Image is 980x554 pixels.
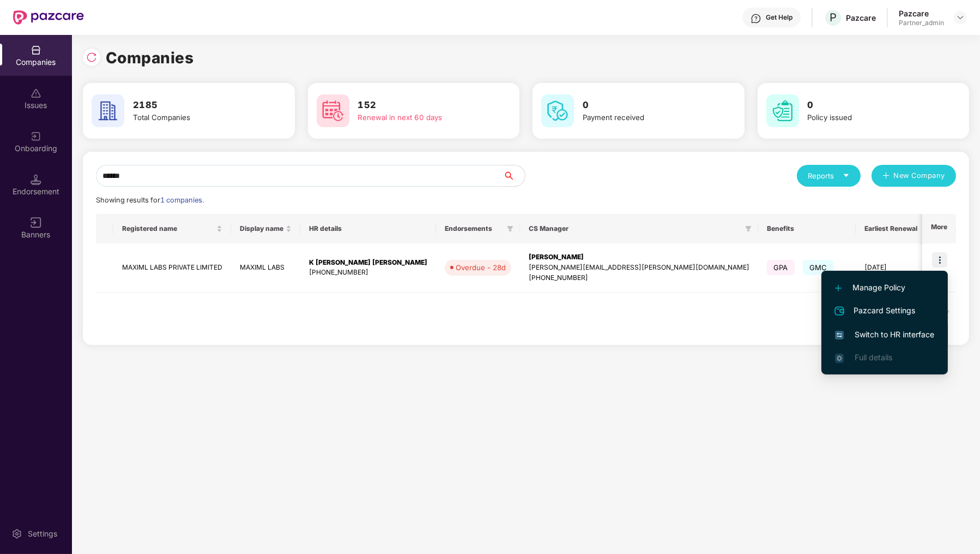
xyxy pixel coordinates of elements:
img: New Pazcare Logo [13,10,84,25]
th: Display name [231,214,300,243]
span: GPA [767,260,795,275]
img: svg+xml;base64,PHN2ZyB4bWxucz0iaHR0cDovL3d3dy53My5vcmcvMjAwMC9zdmciIHdpZHRoPSI2MCIgaGVpZ2h0PSI2MC... [317,94,349,127]
h1: Companies [106,46,194,70]
th: More [922,214,956,243]
span: plus [882,172,890,181]
img: svg+xml;base64,PHN2ZyBpZD0iQ29tcGFuaWVzIiB4bWxucz0iaHR0cDovL3d3dy53My5vcmcvMjAwMC9zdmciIHdpZHRoPS... [31,45,41,56]
span: New Company [894,170,946,181]
img: svg+xml;base64,PHN2ZyBpZD0iUmVsb2FkLTMyeDMyIiB4bWxucz0iaHR0cDovL3d3dy53My5vcmcvMjAwMC9zdmciIHdpZH... [86,52,97,63]
span: Switch to HR interface [835,329,934,341]
th: Benefits [758,214,856,243]
th: Earliest Renewal [856,214,926,243]
img: svg+xml;base64,PHN2ZyB3aWR0aD0iMjAiIGhlaWdodD0iMjAiIHZpZXdCb3g9IjAgMCAyMCAyMCIgZmlsbD0ibm9uZSIgeG... [31,131,41,142]
span: Registered name [122,224,214,233]
img: svg+xml;base64,PHN2ZyBpZD0iSGVscC0zMngzMiIgeG1sbnM9Imh0dHA6Ly93d3cudzMub3JnLzIwMDAvc3ZnIiB3aWR0aD... [751,13,761,24]
h3: 0 [583,98,709,112]
span: P [830,11,837,24]
span: Showing results for [96,196,204,204]
th: HR details [300,214,436,243]
img: svg+xml;base64,PHN2ZyB4bWxucz0iaHR0cDovL3d3dy53My5vcmcvMjAwMC9zdmciIHdpZHRoPSIxMi4yMDEiIGhlaWdodD... [835,285,842,291]
span: search [503,171,525,180]
td: [DATE] [856,243,926,293]
span: Manage Policy [835,282,934,294]
div: Policy issued [808,112,934,123]
button: search [503,165,525,187]
div: Renewal in next 60 days [358,112,485,123]
span: Full details [855,353,892,362]
img: svg+xml;base64,PHN2ZyB4bWxucz0iaHR0cDovL3d3dy53My5vcmcvMjAwMC9zdmciIHdpZHRoPSI2MCIgaGVpZ2h0PSI2MC... [92,94,124,127]
img: svg+xml;base64,PHN2ZyB4bWxucz0iaHR0cDovL3d3dy53My5vcmcvMjAwMC9zdmciIHdpZHRoPSIxNi4zNjMiIGhlaWdodD... [835,354,844,362]
div: Settings [25,528,61,539]
div: Total Companies [133,112,259,123]
img: svg+xml;base64,PHN2ZyB3aWR0aD0iMTQuNSIgaGVpZ2h0PSIxNC41IiB2aWV3Qm94PSIwIDAgMTYgMTYiIGZpbGw9Im5vbm... [31,174,41,185]
div: K [PERSON_NAME] [PERSON_NAME] [309,258,427,268]
img: svg+xml;base64,PHN2ZyB4bWxucz0iaHR0cDovL3d3dy53My5vcmcvMjAwMC9zdmciIHdpZHRoPSI2MCIgaGVpZ2h0PSI2MC... [766,94,799,127]
span: Pazcard Settings [835,305,934,318]
td: MAXIML LABS [231,243,300,293]
span: GMC [803,260,834,275]
th: Registered name [113,214,231,243]
div: [PERSON_NAME][EMAIL_ADDRESS][PERSON_NAME][DOMAIN_NAME] [529,263,749,273]
span: caret-down [843,172,850,179]
div: Pazcare [846,13,876,23]
td: MAXIML LABS PRIVATE LIMITED [113,243,231,293]
img: svg+xml;base64,PHN2ZyB4bWxucz0iaHR0cDovL3d3dy53My5vcmcvMjAwMC9zdmciIHdpZHRoPSIyNCIgaGVpZ2h0PSIyNC... [833,305,846,318]
h3: 0 [808,98,934,112]
span: Display name [240,224,283,233]
div: Partner_admin [899,19,944,27]
img: svg+xml;base64,PHN2ZyBpZD0iRHJvcGRvd24tMzJ4MzIiIHhtbG5zPSJodHRwOi8vd3d3LnczLm9yZy8yMDAwL3N2ZyIgd2... [956,13,965,22]
span: filter [507,225,513,232]
h3: 152 [358,98,485,112]
div: Overdue - 28d [456,262,506,273]
span: Endorsements [445,224,503,233]
img: svg+xml;base64,PHN2ZyB4bWxucz0iaHR0cDovL3d3dy53My5vcmcvMjAwMC9zdmciIHdpZHRoPSI2MCIgaGVpZ2h0PSI2MC... [541,94,574,127]
div: Pazcare [899,8,944,19]
img: icon [932,252,947,267]
h3: 2185 [133,98,259,112]
span: filter [745,225,752,232]
img: svg+xml;base64,PHN2ZyBpZD0iU2V0dGluZy0yMHgyMCIgeG1sbnM9Imh0dHA6Ly93d3cudzMub3JnLzIwMDAvc3ZnIiB3aW... [11,528,22,539]
span: filter [743,222,754,235]
span: filter [505,222,516,235]
div: Get Help [766,13,793,22]
span: 1 companies. [160,196,204,204]
div: Payment received [583,112,709,123]
div: [PHONE_NUMBER] [309,267,427,278]
img: svg+xml;base64,PHN2ZyB4bWxucz0iaHR0cDovL3d3dy53My5vcmcvMjAwMC9zdmciIHdpZHRoPSIxNiIgaGVpZ2h0PSIxNi... [835,331,844,339]
button: plusNew Company [872,165,956,187]
img: svg+xml;base64,PHN2ZyBpZD0iSXNzdWVzX2Rpc2FibGVkIiB4bWxucz0iaHR0cDovL3d3dy53My5vcmcvMjAwMC9zdmciIH... [31,88,41,99]
img: svg+xml;base64,PHN2ZyB3aWR0aD0iMTYiIGhlaWdodD0iMTYiIHZpZXdCb3g9IjAgMCAxNiAxNiIgZmlsbD0ibm9uZSIgeG... [31,217,41,228]
div: [PHONE_NUMBER] [529,273,749,283]
span: CS Manager [529,224,741,233]
div: [PERSON_NAME] [529,252,749,263]
div: Reports [808,170,850,181]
